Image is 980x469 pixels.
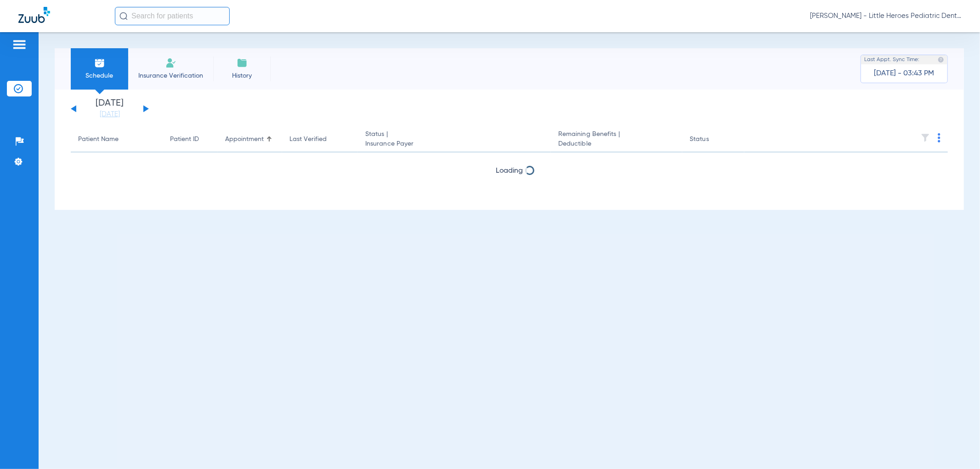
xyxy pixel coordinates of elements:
img: hamburger-icon [12,39,27,50]
div: Patient ID [170,135,199,144]
th: Status | [358,127,551,153]
span: Insurance Verification [135,71,206,80]
div: Patient Name [78,135,155,144]
li: [DATE] [82,99,137,119]
div: Appointment [225,135,264,144]
span: Schedule [78,71,121,80]
th: Status [682,127,744,153]
span: [DATE] - 03:43 PM [874,69,935,78]
div: Patient Name [78,135,119,144]
div: Patient ID [170,135,210,144]
img: filter.svg [921,133,930,142]
img: Manual Insurance Verification [165,57,176,68]
span: Deductible [558,139,675,149]
span: History [220,71,264,80]
img: History [237,57,248,68]
div: Appointment [225,135,275,144]
span: Last Appt. Sync Time: [864,55,919,64]
input: Search for patients [115,7,230,25]
img: Search Icon [119,12,128,20]
a: [DATE] [82,110,137,119]
span: Loading [496,167,523,175]
span: Insurance Payer [365,139,544,149]
img: Zuub Logo [18,7,50,23]
img: last sync help info [938,57,944,63]
div: Last Verified [289,135,351,144]
img: Schedule [94,57,105,68]
div: Last Verified [289,135,327,144]
th: Remaining Benefits | [551,127,682,153]
span: [PERSON_NAME] - Little Heroes Pediatric Dentistry [810,11,962,21]
img: group-dot-blue.svg [938,133,940,142]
